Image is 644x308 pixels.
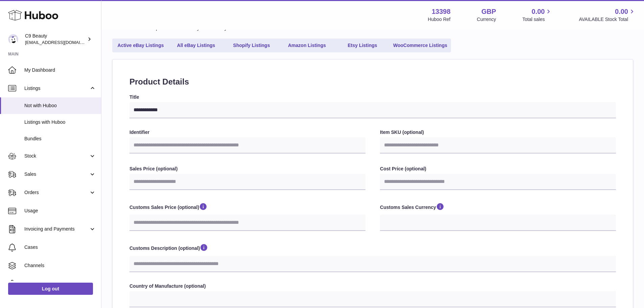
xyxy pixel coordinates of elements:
a: Log out [8,283,93,295]
div: C9 Beauty [25,33,86,46]
a: WooCommerce Listings [391,40,450,51]
span: Bundles [24,136,96,142]
span: Cases [24,244,96,251]
a: 0.00 Total sales [522,7,552,23]
label: Sales Price (optional) [129,166,365,172]
span: Not with Huboo [24,102,96,109]
label: Title [129,94,616,100]
span: Invoicing and Payments [24,226,89,232]
a: Active eBay Listings [114,40,168,51]
strong: 13398 [432,7,451,16]
label: Customs Description (optional) [129,243,616,254]
span: Settings [24,281,96,287]
img: internalAdmin-13398@internal.huboo.com [8,34,18,44]
label: Identifier [129,129,365,136]
label: Country of Manufacture (optional) [129,283,616,289]
div: Huboo Ref [428,16,451,23]
span: Listings with Huboo [24,119,96,125]
h2: Product Details [129,76,616,87]
label: Item SKU (optional) [380,129,616,136]
label: Customs Sales Currency [380,202,616,213]
span: AVAILABLE Stock Total [579,16,636,23]
span: Usage [24,208,96,214]
span: Orders [24,189,89,196]
span: Channels [24,262,96,269]
a: 0.00 AVAILABLE Stock Total [579,7,636,23]
a: Shopify Listings [224,40,279,51]
span: 0.00 [615,7,628,16]
span: Listings [24,85,89,92]
span: Total sales [522,16,552,23]
span: 0.00 [532,7,545,16]
a: Etsy Listings [335,40,389,51]
a: All eBay Listings [169,40,223,51]
span: Stock [24,153,89,159]
span: My Dashboard [24,67,96,73]
span: [EMAIL_ADDRESS][DOMAIN_NAME] [25,40,99,45]
a: Amazon Listings [280,40,334,51]
div: Currency [477,16,496,23]
span: Sales [24,171,89,177]
label: Customs Sales Price (optional) [129,202,365,213]
strong: GBP [481,7,496,16]
label: Cost Price (optional) [380,166,616,172]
